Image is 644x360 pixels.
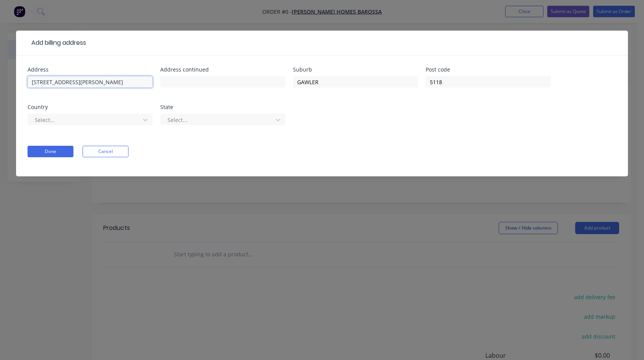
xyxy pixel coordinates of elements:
[160,67,285,72] div: Address continued
[426,67,551,72] div: Post code
[160,104,285,110] div: State
[83,146,128,157] button: Cancel
[28,146,73,157] button: Done
[293,67,418,72] div: Suburb
[28,67,153,72] div: Address
[28,38,86,47] div: Add billing address
[28,104,153,110] div: Country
